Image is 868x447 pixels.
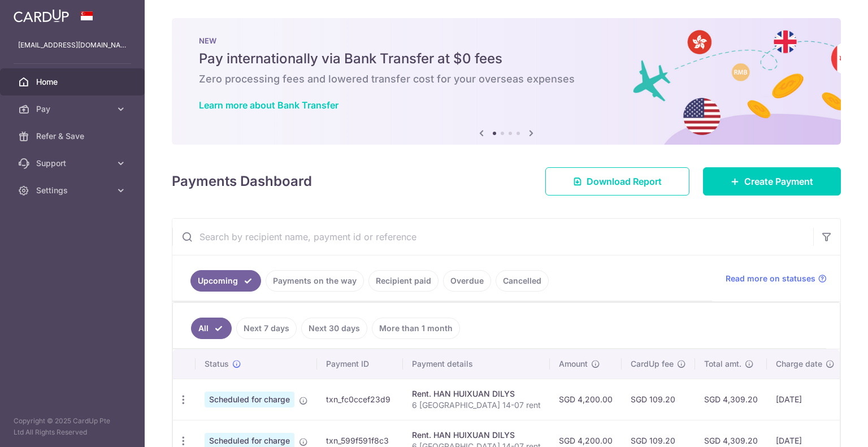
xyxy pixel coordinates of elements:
[199,50,814,68] h5: Pay internationally via Bank Transfer at $0 fees
[301,318,367,339] a: Next 30 days
[236,318,297,339] a: Next 7 days
[587,175,662,188] span: Download Report
[199,99,338,111] a: Learn more about Bank Transfer
[496,270,549,292] a: Cancelled
[412,388,541,400] div: Rent. HAN HUIXUAN DILYS
[559,358,588,370] span: Amount
[767,379,844,420] td: [DATE]
[266,270,364,292] a: Payments on the way
[372,318,460,339] a: More than 1 month
[368,270,439,292] a: Recipient paid
[776,358,822,370] span: Charge date
[412,429,541,441] div: Rent. HAN HUIXUAN DILYS
[190,270,261,292] a: Upcoming
[199,72,814,86] h6: Zero processing fees and lowered transfer cost for your overseas expenses
[704,358,741,370] span: Total amt.
[36,103,111,115] span: Pay
[36,158,111,169] span: Support
[205,358,229,370] span: Status
[172,18,841,145] img: Bank transfer banner
[726,273,815,284] span: Read more on statuses
[317,349,403,379] th: Payment ID
[744,175,813,188] span: Create Payment
[36,76,111,88] span: Home
[191,318,232,339] a: All
[631,358,674,370] span: CardUp fee
[172,171,312,192] h4: Payments Dashboard
[695,379,767,420] td: SGD 4,309.20
[36,131,111,142] span: Refer & Save
[622,379,695,420] td: SGD 109.20
[703,167,841,196] a: Create Payment
[205,392,294,407] span: Scheduled for charge
[550,379,622,420] td: SGD 4,200.00
[14,9,69,23] img: CardUp
[36,185,111,196] span: Settings
[317,379,403,420] td: txn_fc0ccef23d9
[545,167,689,196] a: Download Report
[199,36,814,45] p: NEW
[443,270,491,292] a: Overdue
[726,273,827,284] a: Read more on statuses
[412,400,541,411] p: 6 [GEOGRAPHIC_DATA] 14-07 rent
[18,40,127,51] p: [EMAIL_ADDRESS][DOMAIN_NAME]
[403,349,550,379] th: Payment details
[172,219,813,255] input: Search by recipient name, payment id or reference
